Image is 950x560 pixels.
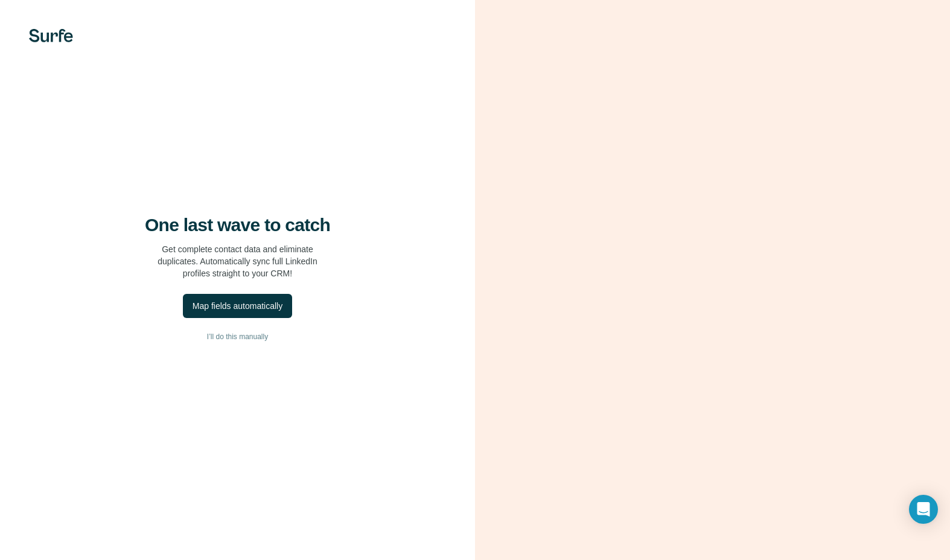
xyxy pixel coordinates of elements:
[145,214,330,236] h4: One last wave to catch
[909,495,938,524] div: Open Intercom Messenger
[183,294,292,318] button: Map fields automatically
[29,29,73,42] img: Surfe's logo
[193,300,282,312] div: Map fields automatically
[207,331,268,342] span: I’ll do this manually
[158,243,317,279] p: Get complete contact data and eliminate duplicates. Automatically sync full LinkedIn profiles str...
[24,328,451,346] button: I’ll do this manually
